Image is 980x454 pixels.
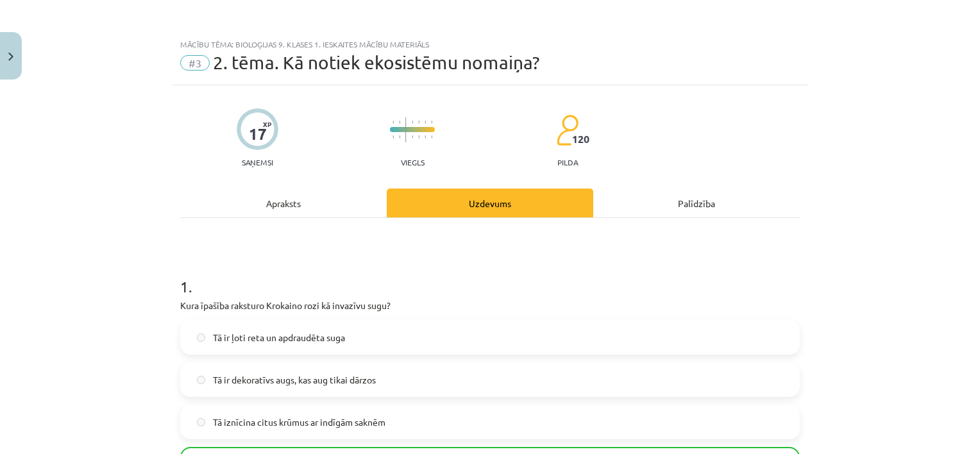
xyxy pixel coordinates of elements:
[213,373,376,387] span: Tā ir dekoratīvs augs, kas aug tikai dārzos
[593,189,800,217] div: Palīdzība
[180,40,800,49] div: Mācību tēma: Bioloģijas 9. klases 1. ieskaites mācību materiāls
[425,121,426,124] img: icon-short-line-57e1e144782c952c97e751825c79c345078a6d821885a25fce030b3d8c18986b.svg
[399,121,400,124] img: icon-short-line-57e1e144782c952c97e751825c79c345078a6d821885a25fce030b3d8c18986b.svg
[405,117,407,142] img: icon-long-line-d9ea69661e0d244f92f715978eff75569469978d946b2353a9bb055b3ed8787d.svg
[556,114,579,146] img: students-c634bb4e5e11cddfef0936a35e636f08e4e9abd3cc4e673bd6f9a4125e45ecb1.svg
[197,333,205,342] input: Tā ir ļoti reta un apdraudēta suga
[8,53,13,61] img: icon-close-lesson-0947bae3869378f0d4975bcd49f059093ad1ed9edebbc8119c70593378902aed.svg
[387,189,593,217] div: Uzdevums
[418,121,419,124] img: icon-short-line-57e1e144782c952c97e751825c79c345078a6d821885a25fce030b3d8c18986b.svg
[213,52,539,73] span: 2. tēma. Kā notiek ekosistēmu nomaiņa?
[263,121,271,128] span: XP
[197,376,205,384] input: Tā ir dekoratīvs augs, kas aug tikai dārzos
[180,299,800,312] p: Kura īpašība raksturo Krokaino rozi kā invazīvu sugu?
[418,135,419,139] img: icon-short-line-57e1e144782c952c97e751825c79c345078a6d821885a25fce030b3d8c18986b.svg
[557,158,578,167] p: pilda
[393,135,394,139] img: icon-short-line-57e1e144782c952c97e751825c79c345078a6d821885a25fce030b3d8c18986b.svg
[572,133,589,145] span: 120
[180,255,800,295] h1: 1 .
[249,125,267,143] div: 17
[401,158,425,167] p: Viegls
[180,55,210,71] span: #3
[431,135,432,139] img: icon-short-line-57e1e144782c952c97e751825c79c345078a6d821885a25fce030b3d8c18986b.svg
[393,121,394,124] img: icon-short-line-57e1e144782c952c97e751825c79c345078a6d821885a25fce030b3d8c18986b.svg
[213,416,385,429] span: Tā iznīcina citus krūmus ar indīgām saknēm
[431,121,432,124] img: icon-short-line-57e1e144782c952c97e751825c79c345078a6d821885a25fce030b3d8c18986b.svg
[180,189,387,217] div: Apraksts
[412,135,413,139] img: icon-short-line-57e1e144782c952c97e751825c79c345078a6d821885a25fce030b3d8c18986b.svg
[197,418,205,426] input: Tā iznīcina citus krūmus ar indīgām saknēm
[399,135,400,139] img: icon-short-line-57e1e144782c952c97e751825c79c345078a6d821885a25fce030b3d8c18986b.svg
[425,135,426,139] img: icon-short-line-57e1e144782c952c97e751825c79c345078a6d821885a25fce030b3d8c18986b.svg
[213,331,345,344] span: Tā ir ļoti reta un apdraudēta suga
[412,121,413,124] img: icon-short-line-57e1e144782c952c97e751825c79c345078a6d821885a25fce030b3d8c18986b.svg
[237,158,278,167] p: Saņemsi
